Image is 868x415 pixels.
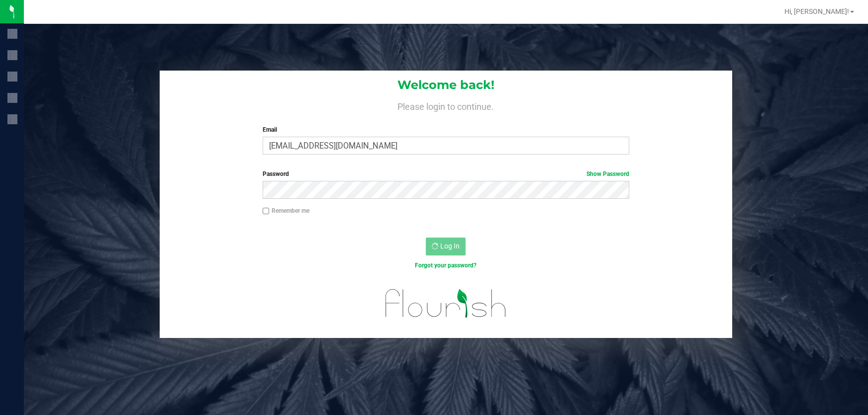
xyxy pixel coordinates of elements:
label: Email [263,125,630,134]
a: Forgot your password? [415,262,477,269]
label: Remember me [263,206,309,215]
a: Show Password [586,170,629,177]
span: Log In [440,242,460,250]
input: Remember me [263,208,270,215]
h4: Please login to continue. [160,99,732,111]
button: Log In [426,238,466,255]
img: flourish_logo.svg [375,280,518,327]
h1: Welcome back! [160,79,732,91]
span: Hi, [PERSON_NAME]! [784,7,849,15]
span: Password [263,170,289,177]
